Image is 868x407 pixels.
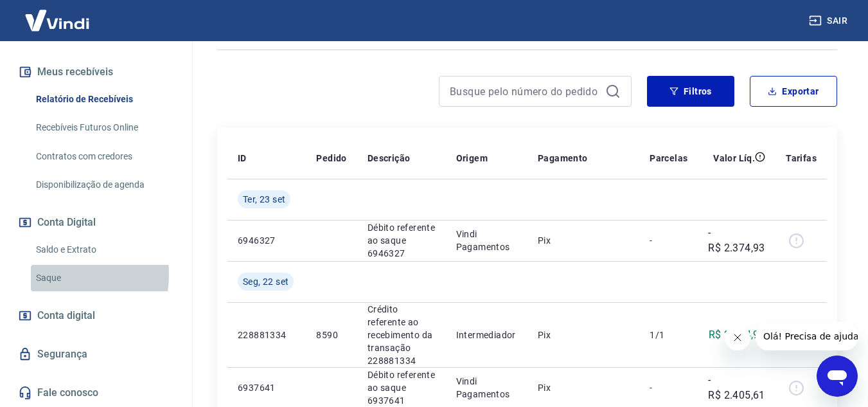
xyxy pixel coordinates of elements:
[31,172,177,198] a: Disponibilização de agenda
[15,302,177,330] a: Conta digital
[316,329,346,341] p: 8590
[806,9,853,33] button: Sair
[15,340,177,368] a: Segurança
[650,234,687,247] p: -
[31,86,177,113] a: Relatório de Recebíveis
[456,152,488,165] p: Origem
[450,82,600,101] input: Busque pelo número do pedido
[456,329,517,341] p: Intermediador
[650,152,687,165] p: Parcelas
[650,381,687,394] p: -
[750,76,837,107] button: Exportar
[238,329,296,341] p: 228881334
[708,372,765,403] p: -R$ 2.405,61
[456,375,517,401] p: Vindi Pagamentos
[15,58,177,86] button: Meus recebíveis
[725,325,750,350] iframe: Fechar mensagem
[538,152,588,165] p: Pagamento
[368,368,436,407] p: Débito referente ao saque 6937641
[243,193,285,206] span: Ter, 23 set
[786,152,817,165] p: Tarifas
[647,76,734,107] button: Filtros
[8,9,108,19] span: Olá! Precisa de ajuda?
[538,234,629,247] p: Pix
[708,225,765,256] p: -R$ 2.374,93
[15,208,177,237] button: Conta Digital
[31,265,177,291] a: Saque
[817,356,858,397] iframe: Botão para abrir a janela de mensagens
[238,381,296,394] p: 6937641
[31,237,177,263] a: Saldo e Extrato
[368,152,411,165] p: Descrição
[456,228,517,253] p: Vindi Pagamentos
[650,329,687,341] p: 1/1
[15,1,99,40] img: Vindi
[368,221,436,260] p: Débito referente ao saque 6946327
[316,152,346,165] p: Pedido
[756,322,858,350] iframe: Mensagem da empresa
[37,307,95,325] span: Conta digital
[15,379,177,407] a: Fale conosco
[238,234,296,247] p: 6946327
[713,152,755,165] p: Valor Líq.
[243,275,288,288] span: Seg, 22 set
[368,303,436,367] p: Crédito referente ao recebimento da transação 228881334
[31,114,177,141] a: Recebíveis Futuros Online
[538,381,629,394] p: Pix
[538,329,629,341] p: Pix
[31,143,177,170] a: Contratos com credores
[709,327,765,343] p: R$ 2.374,93
[238,152,247,165] p: ID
